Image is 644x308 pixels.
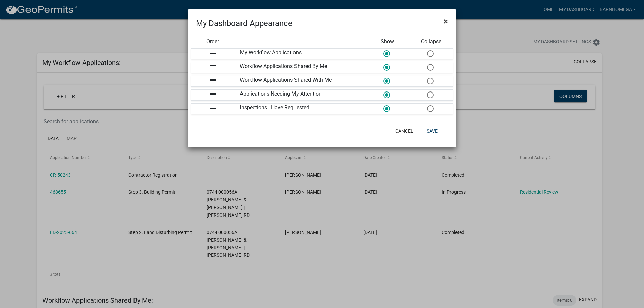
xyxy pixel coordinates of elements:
div: My Workflow Applications [235,49,366,59]
button: Close [438,12,453,31]
i: drag_handle [209,49,217,57]
button: Save [421,125,443,137]
div: Collapse [410,38,453,46]
div: Workflow Applications Shared By Me [235,62,366,73]
i: drag_handle [209,76,217,84]
div: Applications Needing My Attention [235,90,366,100]
button: Cancel [390,125,419,137]
i: drag_handle [209,104,217,112]
i: drag_handle [209,90,217,98]
i: drag_handle [209,62,217,70]
div: Workflow Applications Shared With Me [235,76,366,86]
div: Show [366,38,409,46]
div: Inspections I Have Requested [235,104,366,114]
h4: My Dashboard Appearance [196,17,292,29]
div: Order [191,38,234,46]
span: × [444,17,448,26]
